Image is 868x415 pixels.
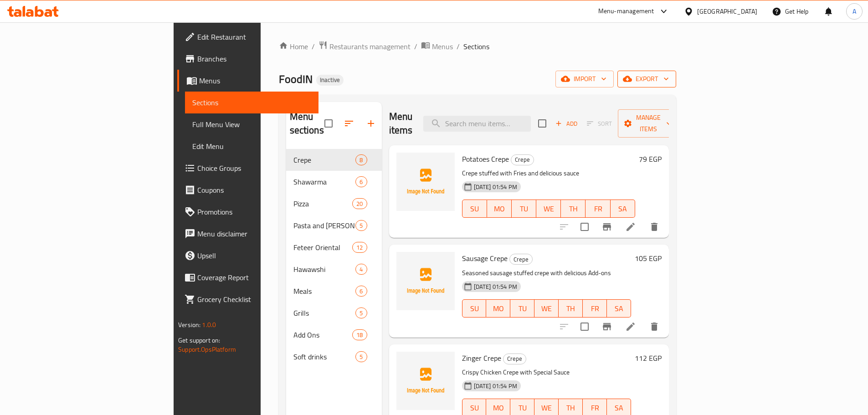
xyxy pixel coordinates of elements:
a: Full Menu View [185,113,318,135]
nav: breadcrumb [279,41,676,52]
a: Upsell [177,245,318,266]
div: items [352,198,367,209]
span: Pizza [293,198,353,209]
div: Inactive [316,75,344,86]
button: delete [643,216,665,238]
span: FR [586,302,603,315]
button: TH [561,200,586,218]
span: Menus [432,41,453,52]
img: Sausage Crepe [396,252,455,310]
button: MO [487,200,512,218]
span: 20 [353,200,366,208]
div: items [355,307,367,318]
button: Add [552,117,581,131]
span: Add item [552,117,581,131]
span: FR [586,401,603,415]
div: Feteer Oriental [293,242,353,253]
button: Manage items [618,109,679,138]
span: Shawarma [293,176,356,187]
span: Meals [293,286,356,297]
div: [GEOGRAPHIC_DATA] [697,6,757,16]
span: Get support on: [178,334,220,346]
div: Add Ons [293,329,353,340]
span: 12 [353,243,366,252]
span: MO [491,202,508,215]
a: Menus [177,70,318,92]
span: [DATE] 01:54 PM [470,183,521,191]
span: 5 [356,353,366,361]
div: items [355,264,367,275]
span: Crepe [293,154,356,165]
span: MO [490,401,507,415]
div: Pasta and [PERSON_NAME]5 [286,215,382,236]
button: export [617,71,676,87]
span: Soft drinks [293,351,356,362]
a: Edit menu item [625,221,636,232]
span: Potatoes Crepe [462,152,509,166]
span: Select section first [581,117,618,131]
div: items [355,351,367,362]
button: TH [559,299,583,318]
div: Grills [293,307,356,318]
span: TH [562,401,579,415]
span: WE [540,202,557,215]
p: Seasoned sausage stuffed crepe with delicious Add-ons [462,267,631,279]
span: TH [565,202,582,215]
button: WE [534,299,559,318]
span: Sections [463,41,489,52]
button: FR [586,200,610,218]
button: TU [510,299,534,318]
button: Add section [360,113,382,134]
span: 5 [356,309,366,318]
span: Hawawshi [293,264,356,275]
button: WE [536,200,561,218]
button: SA [607,299,631,318]
span: TU [514,401,531,415]
a: Menu disclaimer [177,223,318,245]
h6: 112 EGP [635,352,662,364]
div: Crepe [509,254,533,265]
span: FR [589,202,606,215]
button: delete [643,316,665,338]
a: Coupons [177,179,318,201]
span: Pasta and [PERSON_NAME] [293,220,356,231]
a: Choice Groups [177,157,318,179]
div: items [355,220,367,231]
img: Potatoes Crepe [396,153,455,211]
button: TU [512,200,536,218]
p: Crispy Chicken Crepe with Special Sauce [462,367,631,378]
span: A [853,6,856,16]
span: [DATE] 01:54 PM [470,282,521,291]
span: Select all sections [319,114,338,133]
span: Upsell [197,250,311,261]
div: Soft drinks5 [286,346,382,368]
span: Edit Restaurant [197,31,311,42]
button: MO [486,299,510,318]
p: Crepe stuffed with Fries and delicious sauce [462,168,635,179]
span: SA [611,302,627,315]
div: Crepe [503,354,526,364]
span: Add [554,118,579,129]
span: Choice Groups [197,163,311,174]
div: Shawarma6 [286,171,382,193]
span: 6 [356,178,366,186]
a: Sections [185,92,318,113]
span: [DATE] 01:54 PM [470,382,521,390]
button: Branch-specific-item [596,216,618,238]
a: Edit Restaurant [177,26,318,48]
span: 18 [353,331,366,339]
button: SU [462,299,487,318]
div: Meals6 [286,280,382,302]
span: Grocery Checklist [197,294,311,305]
button: SU [462,200,487,218]
div: items [355,176,367,187]
div: items [352,329,367,340]
div: Hawawshi4 [286,258,382,280]
span: Menus [199,75,311,86]
img: Zinger Crepe [396,352,455,410]
span: 5 [356,221,366,230]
